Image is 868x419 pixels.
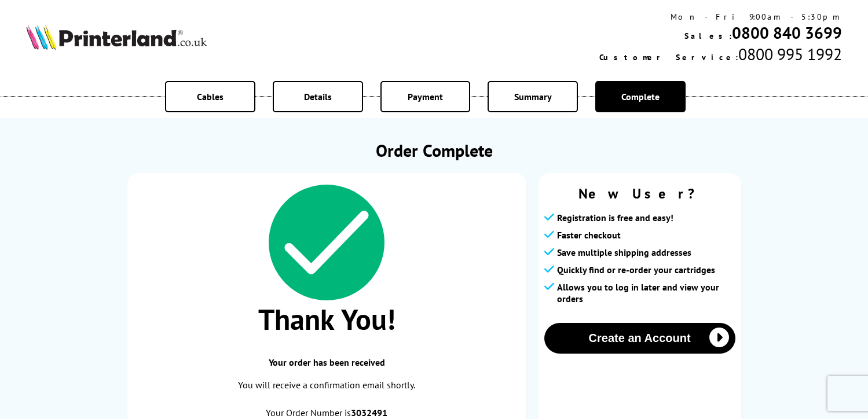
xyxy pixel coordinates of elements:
[544,323,735,354] button: Create an Account
[139,377,515,393] p: You will receive a confirmation email shortly.
[127,139,741,161] h1: Order Complete
[139,356,515,368] span: Your order has been received
[684,31,732,41] span: Sales:
[557,229,621,241] span: Faster checkout
[557,212,673,223] span: Registration is free and easy!
[544,185,735,203] span: New User?
[732,22,842,43] a: 0800 840 3699
[557,264,715,275] span: Quickly find or re-order your cartridges
[304,91,332,102] span: Details
[26,24,207,50] img: Printerland Logo
[197,91,224,102] span: Cables
[738,43,842,65] span: 0800 995 1992
[351,407,387,418] b: 3032491
[408,91,443,102] span: Payment
[599,52,738,63] span: Customer Service:
[557,281,735,304] span: Allows you to log in later and view your orders
[139,300,515,338] span: Thank You!
[599,12,842,22] div: Mon - Fri 9:00am - 5:30pm
[557,247,691,258] span: Save multiple shipping addresses
[514,91,552,102] span: Summary
[139,407,515,418] span: Your Order Number is
[621,91,660,102] span: Complete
